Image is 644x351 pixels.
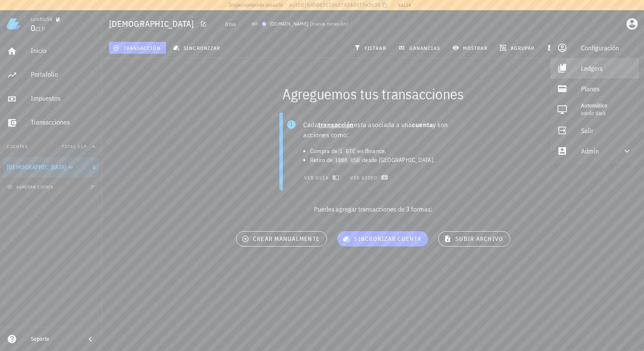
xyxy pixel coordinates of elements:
a: ver video [344,171,392,183]
div: [DOMAIN_NAME] [270,20,308,28]
span: ganancias [400,44,440,51]
span: filtrar [356,44,386,51]
span: CLP [35,25,45,33]
button: sincronizar cuenta [337,231,428,247]
span: 0 txs [225,20,236,29]
a: Impuestos [3,89,99,109]
span: Impersonando usuario [229,0,283,9]
div: Admin [550,141,639,161]
span: sincronizar [175,44,220,51]
div: Inicio [31,46,95,55]
a: Portafolio [3,65,99,85]
h1: [DEMOGRAPHIC_DATA] [109,17,198,31]
button: sincronizar [170,42,226,54]
span: 0 [31,22,35,34]
span: sincronizar cuenta [344,235,421,243]
span: mostrar [454,44,488,51]
div: Automático [581,102,632,109]
span: importar [549,44,585,51]
button: agregar cuenta [5,183,57,191]
img: LedgiFi [7,17,20,31]
span: ( ) [310,20,348,28]
div: [DEMOGRAPHIC_DATA] [7,164,66,171]
div: Ledgers [581,60,632,77]
button: agrupar [496,42,540,54]
b: transacción [318,120,354,129]
span: 0 [93,164,95,170]
button: transacción [109,42,166,54]
a: [DEMOGRAPHIC_DATA] 0 [3,157,99,177]
button: subir archivo [438,231,510,247]
button: ganancias [395,42,446,54]
button: importar [543,42,590,54]
p: Cada esta asociada a una y son acciones como: [303,119,460,140]
span: nueva conexión [312,20,347,27]
a: Transacciones [3,113,99,133]
button: ver guía [298,171,343,183]
span: agregar cuenta [9,184,54,190]
span: ver video [349,174,386,181]
span: agrupar [501,44,535,51]
span: Total CLP [62,144,87,149]
span: crear manualmente [243,235,320,243]
span: modo Dark [581,110,606,117]
div: Admin [581,142,612,160]
button: CuentasTotal CLP [3,136,99,157]
div: Portafolio [31,70,95,78]
span: transacción [114,44,161,51]
img: BudaPuntoCom [262,21,267,26]
span: subir archivo [446,235,503,243]
li: Retiro de desde [GEOGRAPHIC_DATA]. [310,156,460,165]
button: crear manualmente [236,231,327,247]
span: ver guía [303,174,337,181]
div: Configuración [581,39,632,56]
div: Soporte [31,336,78,342]
b: cuenta [412,120,433,129]
div: Impuestos [31,94,95,102]
li: Compra de en Binance. [310,147,460,156]
button: filtrar [351,42,391,54]
div: LuisBtc54 [31,16,52,23]
div: Transacciones [31,118,95,126]
div: Planes [581,80,632,97]
button: Salir [394,1,415,9]
a: Inicio [3,41,99,61]
div: Salir [581,122,632,139]
button: mostrar [449,42,493,54]
p: Puedes agregar transacciones de 3 formas: [102,204,644,214]
code: 1000 USD [333,157,362,165]
code: 1 BTC [337,148,357,156]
